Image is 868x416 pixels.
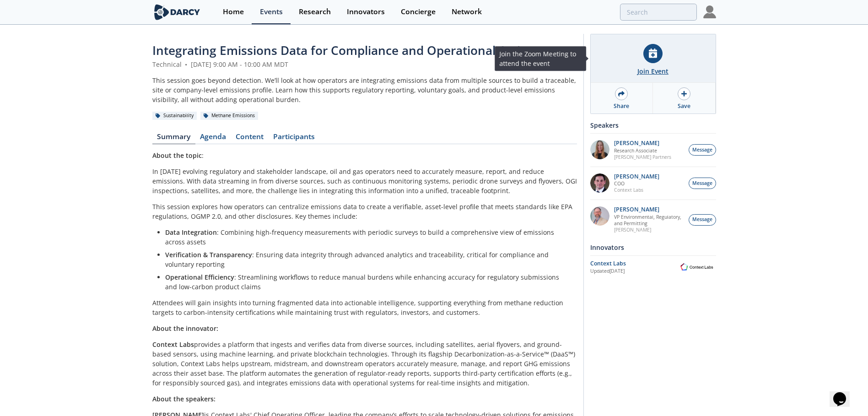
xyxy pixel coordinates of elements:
strong: Verification & Transparency [165,250,252,259]
button: Message [689,178,716,189]
p: VP Environmental, Regulatory, and Permitting [614,214,684,227]
span: Integrating Emissions Data for Compliance and Operational Action [152,42,535,59]
div: Join Event [637,66,669,76]
strong: About the speakers: [152,394,216,403]
img: Context Labs [678,262,716,272]
div: Save [678,102,690,110]
div: Network [452,8,482,16]
strong: About the topic [152,151,202,160]
p: [PERSON_NAME] Partners [614,154,671,160]
div: Innovators [590,239,716,255]
div: Share [614,102,629,110]
a: Participants [269,133,320,144]
span: Message [692,146,712,154]
p: [PERSON_NAME] [614,140,671,146]
iframe: chat widget [830,379,859,407]
div: Context Labs [590,259,678,268]
button: Message [689,214,716,226]
span: Message [692,216,712,223]
a: Context Labs Updated[DATE] Context Labs [590,259,716,275]
div: Methane Emissions [200,112,259,120]
div: Speakers [590,117,716,133]
li: : Ensuring data integrity through advanced analytics and traceability, critical for compliance an... [165,250,571,269]
div: Home [223,8,244,16]
img: 1e06ca1f-8078-4f37-88bf-70cc52a6e7bd [590,140,609,159]
div: Events [260,8,283,16]
p: This session explores how operators can centralize emissions data to create a verifiable, asset-l... [152,202,577,221]
a: Summary [152,133,195,144]
p: [PERSON_NAME] [614,206,684,213]
p: Attendees will gain insights into turning fragmented data into actionable intelligence, supportin... [152,298,577,317]
div: Research [299,8,331,16]
img: ed2b4adb-f152-4947-b39b-7b15fa9ececc [590,206,609,226]
p: : [152,151,577,160]
li: : Streamlining workflows to reduce manual burdens while enhancing accuracy for regulatory submiss... [165,272,571,292]
p: COO [614,180,659,187]
p: In [DATE] evolving regulatory and stakeholder landscape, oil and gas operators need to accurately... [152,167,577,195]
div: This session goes beyond detection. We’ll look at how operators are integrating emissions data fr... [152,76,577,104]
strong: About the innovator: [152,324,218,333]
p: [PERSON_NAME] [614,173,659,180]
a: Agenda [195,133,231,144]
img: logo-wide.svg [152,4,202,20]
div: Technical [DATE] 9:00 AM - 10:00 AM MDT [152,59,577,69]
li: : Combining high-frequency measurements with periodic surveys to build a comprehensive view of em... [165,227,571,247]
button: Message [689,144,716,156]
div: Concierge [401,8,436,16]
div: Innovators [347,8,385,16]
img: 501ea5c4-0272-445a-a9c3-1e215b6764fd [590,173,609,193]
p: Research Associate [614,147,671,154]
a: Content [231,133,269,144]
strong: Operational Efficiency [165,273,234,281]
strong: Context Labs [152,340,194,349]
span: Message [692,180,712,187]
img: Profile [703,5,716,18]
div: Sustainability [152,112,197,120]
div: Updated [DATE] [590,268,678,275]
strong: Data Integration [165,228,217,237]
span: • [183,60,189,69]
input: Advanced Search [620,4,697,21]
p: [PERSON_NAME] [614,227,684,233]
p: provides a platform that ingests and verifies data from diverse sources, including satellites, ae... [152,340,577,388]
p: Context Labs [614,187,659,193]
